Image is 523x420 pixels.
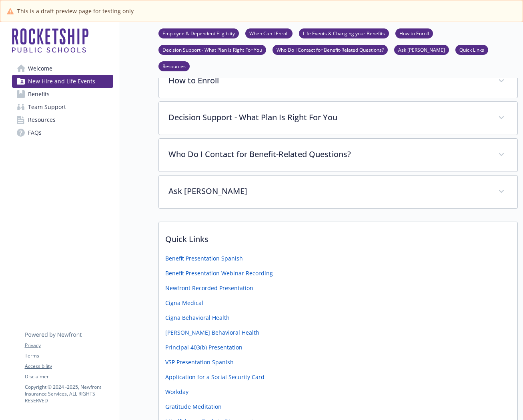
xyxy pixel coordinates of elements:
p: Ask [PERSON_NAME] [168,185,489,197]
a: New Hire and Life Events [12,75,113,88]
a: Accessibility [25,363,113,370]
a: Decision Support - What Plan Is Right For You [158,46,266,53]
a: Principal 403(b) Presentation [165,343,242,351]
a: Benefit Presentation Webinar Recording [165,269,273,277]
div: Who Do I Contact for Benefit-Related Questions? [159,139,517,172]
span: This is a draft preview page for testing only [17,7,134,15]
a: Life Events & Changing your Benefits [299,29,389,37]
p: Quick Links [159,222,517,252]
a: Workday [165,388,188,396]
a: Cigna Medical [165,299,203,307]
a: Resources [12,113,113,126]
span: New Hire and Life Events [28,75,95,88]
a: Benefit Presentation Spanish [165,254,243,262]
a: Terms [25,352,113,359]
span: Welcome [28,62,52,75]
p: Copyright © 2024 - 2025 , Newfront Insurance Services, ALL RIGHTS RESERVED [25,384,113,404]
a: Benefits [12,88,113,101]
a: How to Enroll [395,29,433,37]
a: Privacy [25,342,113,349]
span: FAQs [28,126,42,139]
div: How to Enroll [159,65,517,98]
a: Quick Links [455,46,488,53]
a: Resources [158,62,190,70]
div: Ask [PERSON_NAME] [159,176,517,208]
a: VSP Presentation Spanish [165,358,234,366]
a: FAQs [12,126,113,139]
span: Team Support [28,101,66,113]
a: Ask [PERSON_NAME] [394,46,449,53]
div: Decision Support - What Plan Is Right For You [159,102,517,135]
a: [PERSON_NAME] Behavioral Health [165,328,259,337]
p: Who Do I Contact for Benefit-Related Questions? [168,148,489,160]
a: Cigna Behavioral Health [165,313,230,322]
p: How to Enroll [168,75,489,87]
a: Gratitude Meditation [165,402,222,411]
a: Disclaimer [25,373,113,380]
span: Resources [28,113,56,126]
a: Welcome [12,62,113,75]
p: Decision Support - What Plan Is Right For You [168,111,489,123]
a: Newfront Recorded Presentation [165,284,253,292]
a: When Can I Enroll [245,29,293,37]
a: Who Do I Contact for Benefit-Related Questions? [273,46,388,53]
span: Benefits [28,88,50,101]
a: Employee & Dependent Eligiblity [158,29,239,37]
a: Application for a Social Security Card [165,373,265,381]
a: Team Support [12,101,113,113]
